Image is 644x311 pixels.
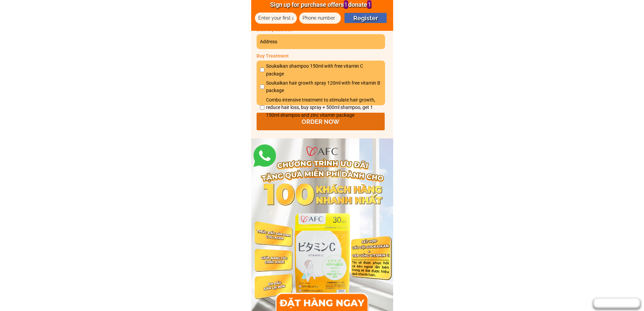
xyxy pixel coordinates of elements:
font: Register [353,15,378,22]
font: Soukaikan shampoo 150ml with free vitamin C package [266,63,363,76]
font: Sign up for purchase offers [270,1,344,8]
input: Address [258,34,383,49]
font: 1 [368,1,371,8]
font: Buy Treatment [257,53,289,59]
input: Enter your first and last name [257,13,295,24]
font: Combo intensive treatment to stimulate hair growth, reduce hair loss, buy spray + 500ml shampoo, ... [266,97,375,118]
font: donate [348,1,367,8]
font: 1 [344,1,348,8]
font: Soukaikan hair growth spray 120ml with free vitamin B package [266,80,380,93]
